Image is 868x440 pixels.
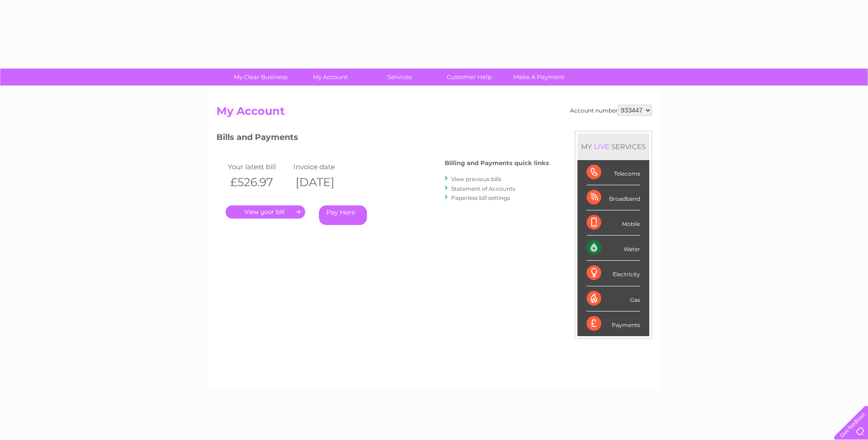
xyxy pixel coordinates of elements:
[587,261,640,286] div: Electricity
[592,142,611,151] div: LIVE
[501,69,577,86] a: Make A Payment
[451,176,501,182] a: View previous bills
[570,105,652,116] div: Account number
[587,185,640,210] div: Broadband
[216,131,549,147] h3: Bills and Payments
[587,311,640,336] div: Payments
[445,160,549,166] h4: Billing and Payments quick links
[451,185,515,192] a: Statement of Accounts
[291,173,357,192] th: [DATE]
[291,161,357,173] td: Invoice date
[587,160,640,185] div: Telecoms
[451,194,510,201] a: Paperless bill settings
[587,286,640,311] div: Gas
[216,105,652,122] h2: My Account
[226,161,291,173] td: Your latest bill
[577,134,649,160] div: MY SERVICES
[226,205,305,219] a: .
[587,210,640,236] div: Mobile
[292,69,368,86] a: My Account
[362,69,437,86] a: Services
[223,69,298,86] a: My Clear Business
[431,69,507,86] a: Customer Help
[587,236,640,261] div: Water
[319,205,367,225] a: Pay Here
[226,173,291,192] th: £526.97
